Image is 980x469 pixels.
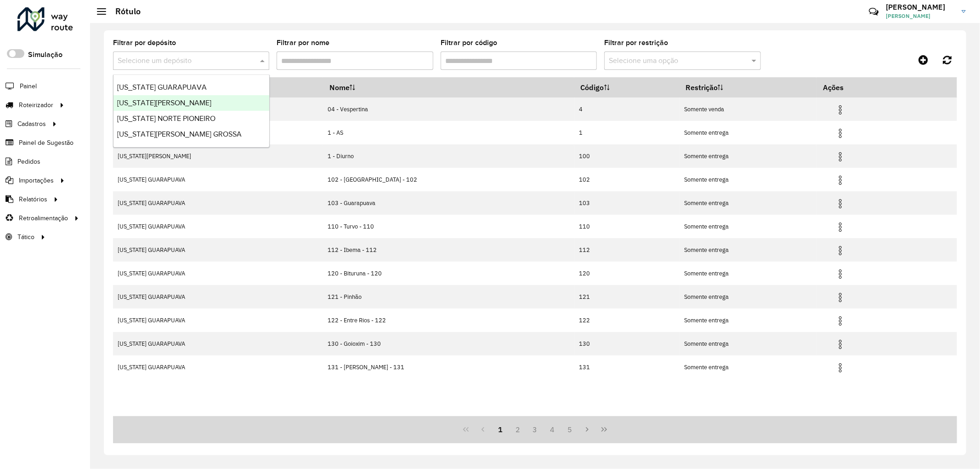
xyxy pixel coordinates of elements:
td: Somente venda [680,97,817,121]
td: 102 - [GEOGRAPHIC_DATA] - 102 [323,168,574,191]
td: [US_STATE][PERSON_NAME] [113,144,323,168]
td: Somente entrega [680,168,817,191]
span: [US_STATE][PERSON_NAME] [117,99,211,107]
a: Contato Rápido [864,2,884,22]
td: [US_STATE] GUARAPUAVA [113,168,323,191]
span: [US_STATE] NORTE PIONEIRO [117,114,215,122]
td: Somente entrega [680,355,817,379]
td: 121 [574,285,680,309]
span: Pedidos [17,157,40,166]
label: Filtrar por restrição [604,37,668,48]
span: [US_STATE][PERSON_NAME] GROSSA [117,130,242,138]
td: 122 - Entre Rios - 122 [323,309,574,332]
td: 102 [574,168,680,191]
td: [US_STATE] GUARAPUAVA [113,238,323,262]
td: [US_STATE] GUARAPUAVA [113,355,323,379]
button: 5 [561,421,578,438]
button: Last Page [595,421,613,438]
td: [US_STATE] GUARAPUAVA [113,332,323,355]
td: Somente entrega [680,121,817,144]
td: [US_STATE] GUARAPUAVA [113,285,323,309]
button: 2 [509,421,527,438]
td: 120 - Bituruna - 120 [323,262,574,285]
td: 04 - Vespertina [323,97,574,121]
td: 100 [574,144,680,168]
span: [US_STATE] GUARAPUAVA [117,83,207,91]
td: Somente entrega [680,309,817,332]
td: 122 [574,309,680,332]
label: Filtrar por nome [277,37,329,48]
td: [US_STATE] GUARAPUAVA [113,191,323,215]
td: 103 - Guarapuava [323,191,574,215]
td: 112 [574,238,680,262]
td: Somente entrega [680,332,817,355]
td: 103 [574,191,680,215]
th: Ações [816,78,872,97]
td: 131 [574,355,680,379]
td: [US_STATE] GUARAPUAVA [113,309,323,332]
span: Painel de Sugestão [19,138,74,148]
span: Tático [17,232,34,242]
span: Painel [20,81,37,91]
td: 121 - Pinhão [323,285,574,309]
label: Filtrar por código [441,37,497,48]
td: Somente entrega [680,191,817,215]
td: 112 - Ibema - 112 [323,238,574,262]
td: 110 [574,215,680,238]
button: 3 [527,421,544,438]
td: 120 [574,262,680,285]
span: Cadastros [17,119,46,129]
th: Restrição [680,78,817,97]
td: Somente entrega [680,285,817,309]
h2: Rótulo [106,6,141,17]
td: 130 - Goioxim - 130 [323,332,574,355]
button: 1 [492,421,509,438]
td: [US_STATE] GUARAPUAVA [113,262,323,285]
td: [US_STATE] GUARAPUAVA [113,215,323,238]
span: [PERSON_NAME] [886,12,955,20]
th: Código [574,78,680,97]
td: 130 [574,332,680,355]
th: Nome [323,78,574,97]
h3: [PERSON_NAME] [886,3,955,11]
span: Roteirizador [19,100,53,110]
span: Relatórios [19,194,47,204]
td: 1 - AS [323,121,574,144]
td: Somente entrega [680,144,817,168]
td: Somente entrega [680,215,817,238]
td: 4 [574,97,680,121]
td: 1 [574,121,680,144]
button: 4 [544,421,561,438]
span: Importações [19,176,54,185]
button: Next Page [578,421,596,438]
td: Somente entrega [680,262,817,285]
td: 110 - Turvo - 110 [323,215,574,238]
ng-dropdown-panel: Options list [113,74,270,148]
td: 131 - [PERSON_NAME] - 131 [323,355,574,379]
span: Retroalimentação [19,213,68,223]
td: Somente entrega [680,238,817,262]
label: Simulação [28,49,62,60]
label: Filtrar por depósito [113,37,176,48]
td: 1 - Diurno [323,144,574,168]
